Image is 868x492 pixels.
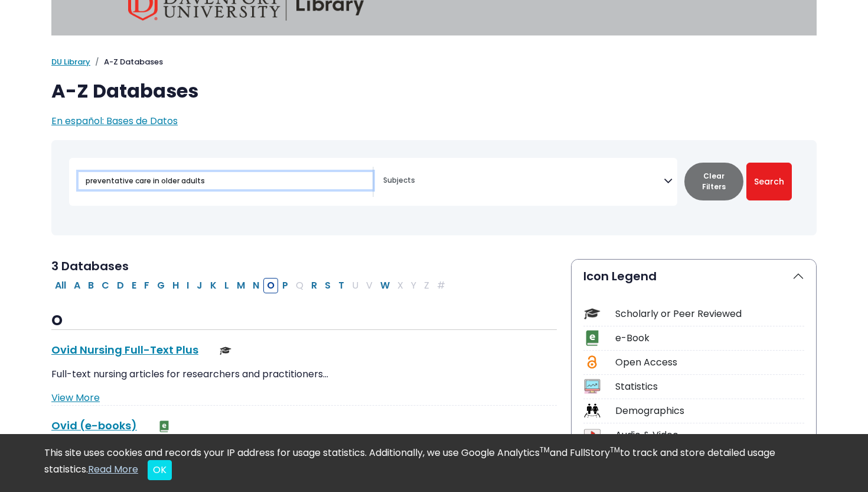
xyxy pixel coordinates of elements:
[615,404,804,418] div: Demographics
[51,80,817,102] h1: A-Z Databases
[51,418,137,433] a: Ovid (e-books)
[584,427,600,443] img: Icon Audio & Video
[51,278,70,293] button: All
[615,380,804,394] div: Statistics
[44,446,824,480] div: This site uses cookies and records your IP address for usage statistics. Additionally, we use Goo...
[98,278,113,293] button: Filter Results C
[584,306,600,322] img: Icon Scholarly or Peer Reviewed
[615,428,804,442] div: Audio & Video
[88,462,138,476] a: Read More
[615,307,804,321] div: Scholarly or Peer Reviewed
[158,420,170,432] img: e-Book
[279,278,292,293] button: Filter Results P
[746,163,792,200] button: Submit for Search Results
[615,331,804,345] div: e-Book
[169,278,182,293] button: Filter Results H
[51,342,198,357] a: Ovid Nursing Full-Text Plus
[383,177,664,186] textarea: Search
[128,278,140,293] button: Filter Results E
[51,258,129,274] span: 3 Databases
[249,278,263,293] button: Filter Results N
[51,278,450,292] div: Alpha-list to filter by first letter of database name
[141,278,153,293] button: Filter Results F
[51,56,817,68] nav: breadcrumb
[79,172,373,189] input: Search database by title or keyword
[585,354,599,370] img: Icon Open Access
[51,367,557,381] p: Full-text nursing articles for researchers and practitioners…
[572,260,816,293] button: Icon Legend
[183,278,192,293] button: Filter Results I
[207,278,220,293] button: Filter Results K
[51,312,557,330] h3: O
[615,355,804,370] div: Open Access
[51,391,100,404] a: View More
[335,278,348,293] button: Filter Results T
[610,445,620,455] sup: TM
[51,114,178,128] a: En español: Bases de Datos
[584,403,600,419] img: Icon Demographics
[263,278,278,293] button: Filter Results O
[113,278,128,293] button: Filter Results D
[684,163,743,200] button: Clear Filters
[220,345,231,357] img: Scholarly or Peer Reviewed
[51,140,817,235] nav: Search filters
[584,378,600,394] img: Icon Statistics
[90,56,163,68] li: A-Z Databases
[148,460,172,480] button: Close
[51,56,90,67] a: DU Library
[193,278,206,293] button: Filter Results J
[221,278,233,293] button: Filter Results L
[308,278,321,293] button: Filter Results R
[70,278,84,293] button: Filter Results A
[540,445,550,455] sup: TM
[84,278,97,293] button: Filter Results B
[233,278,249,293] button: Filter Results M
[154,278,168,293] button: Filter Results G
[584,330,600,346] img: Icon e-Book
[377,278,393,293] button: Filter Results W
[321,278,334,293] button: Filter Results S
